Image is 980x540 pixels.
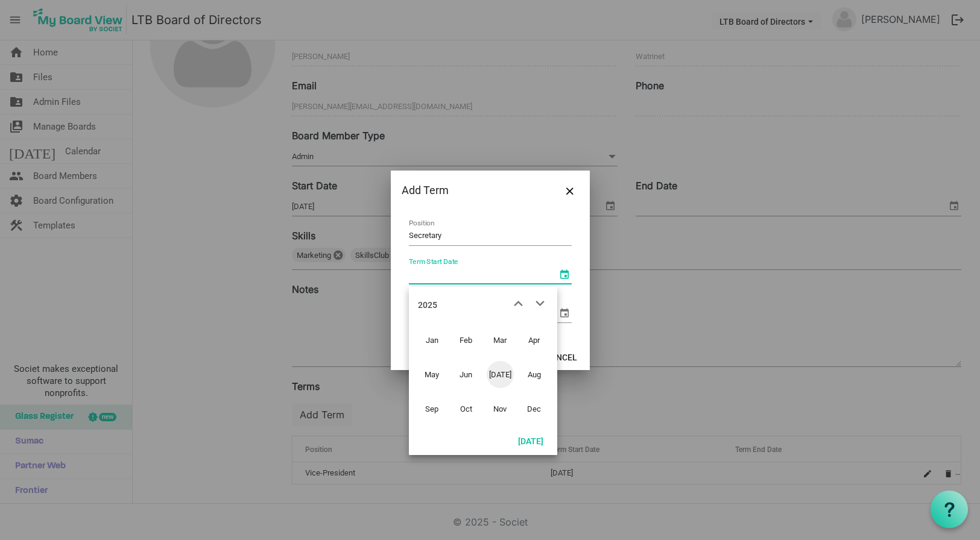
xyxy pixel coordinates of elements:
span: Oct [452,395,479,422]
span: [DATE] [487,361,514,388]
span: select [557,306,572,320]
span: Nov [487,395,514,422]
span: Jan [419,327,446,354]
span: Sep [419,395,446,422]
span: Dec [520,395,548,422]
button: Cancel [537,348,585,365]
span: May [419,361,446,388]
div: Add Term [402,181,543,199]
button: Close [561,181,579,199]
button: next month [530,293,551,315]
td: July 2025 [483,357,517,392]
span: Aug [520,361,548,388]
span: Jun [452,361,479,388]
span: Mar [487,327,514,354]
button: Today [510,432,551,449]
div: title [418,293,437,317]
span: Feb [452,327,479,354]
button: previous month [508,293,530,315]
span: Apr [520,327,548,354]
div: Dialog edit [391,171,590,370]
span: select [557,267,572,281]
